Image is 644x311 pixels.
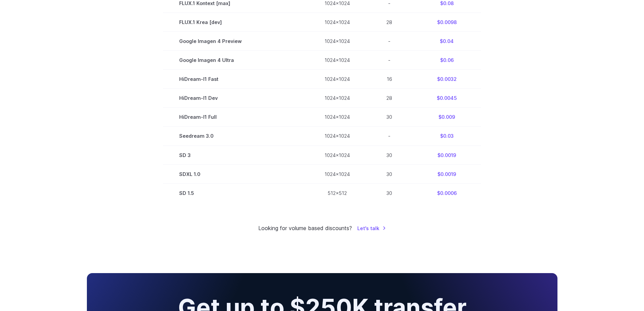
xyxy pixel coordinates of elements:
[412,13,481,32] td: $0.0098
[366,51,412,70] td: -
[308,127,366,146] td: 1024x1024
[366,70,412,89] td: 16
[163,108,308,127] td: HiDream-I1 Full
[308,108,366,127] td: 1024x1024
[412,51,481,70] td: $0.06
[308,70,366,89] td: 1024x1024
[308,13,366,32] td: 1024x1024
[308,32,366,51] td: 1024x1024
[163,89,308,108] td: HiDream-I1 Dev
[366,183,412,202] td: 30
[412,127,481,146] td: $0.03
[366,164,412,183] td: 30
[412,108,481,127] td: $0.009
[366,108,412,127] td: 30
[366,89,412,108] td: 28
[412,89,481,108] td: $0.0045
[163,164,308,183] td: SDXL 1.0
[308,89,366,108] td: 1024x1024
[163,70,308,89] td: HiDream-I1 Fast
[412,32,481,51] td: $0.04
[412,164,481,183] td: $0.0019
[308,183,366,202] td: 512x512
[163,183,308,202] td: SD 1.5
[163,51,308,70] td: Google Imagen 4 Ultra
[163,146,308,164] td: SD 3
[412,183,481,202] td: $0.0006
[357,224,386,232] a: Let's talk
[366,32,412,51] td: -
[308,164,366,183] td: 1024x1024
[366,13,412,32] td: 28
[163,127,308,146] td: Seedream 3.0
[412,146,481,164] td: $0.0019
[412,70,481,89] td: $0.0032
[366,127,412,146] td: -
[258,224,352,233] small: Looking for volume based discounts?
[163,13,308,32] td: FLUX.1 Krea [dev]
[163,32,308,51] td: Google Imagen 4 Preview
[308,146,366,164] td: 1024x1024
[366,146,412,164] td: 30
[308,51,366,70] td: 1024x1024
